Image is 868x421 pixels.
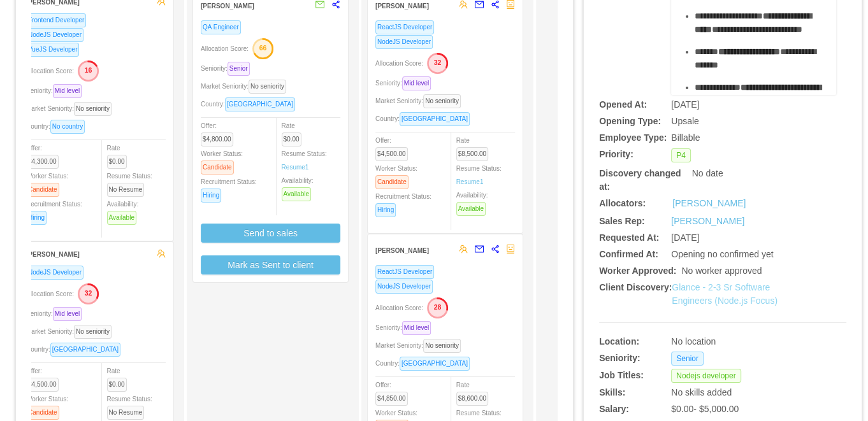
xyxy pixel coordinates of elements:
[456,392,489,406] span: $8,600.00
[599,370,644,380] b: Job Titles:
[201,178,257,199] span: Recruitment Status:
[599,249,658,259] b: Confirmed At:
[671,387,732,397] span: No skills added
[691,168,723,178] span: No date
[375,165,417,185] span: Worker Status:
[375,3,429,10] strong: [PERSON_NAME]
[26,145,64,165] span: Offer:
[456,202,486,216] span: Available
[282,187,311,201] span: Available
[456,147,489,161] span: $8,500.00
[599,116,661,126] b: Opening Type:
[74,60,99,80] button: 16
[26,28,83,42] span: NodeJS Developer
[400,112,470,126] span: [GEOGRAPHIC_DATA]
[375,342,466,349] span: Market Seniority:
[201,83,291,90] span: Market Seniority:
[26,251,80,258] strong: [PERSON_NAME]
[26,310,87,317] span: Seniority:
[375,265,434,279] span: ReactJS Developer
[375,20,434,34] span: ReactJS Developer
[506,245,515,253] span: robot
[201,255,340,275] button: Mark as Sent to client
[456,165,502,185] span: Resume Status:
[375,147,408,161] span: $4,500.00
[282,150,327,171] span: Resume Status:
[375,304,423,311] span: Allocation Score:
[671,404,739,414] span: $0.00 - $5,000.00
[249,80,286,94] span: No seniority
[53,307,82,321] span: Mid level
[434,59,442,66] text: 32
[599,232,659,243] b: Requested At:
[26,105,117,112] span: Market Seniority:
[672,282,778,306] a: Glance - 2-3 Sr Software Engineers (Node.js Focus)
[672,197,746,210] a: [PERSON_NAME]
[599,198,646,208] b: Allocators:
[107,201,141,221] span: Availability:
[599,266,676,276] b: Worker Approved:
[157,249,166,258] span: team
[107,406,145,420] span: No Resume
[26,406,59,420] span: Candidate
[671,335,795,348] div: No location
[26,367,64,388] span: Offer:
[456,137,494,157] span: Rate
[107,155,127,169] span: $0.00
[26,13,86,27] span: Frontend Developer
[26,43,79,57] span: VueJS Developer
[26,328,117,335] span: Market Seniority:
[599,149,633,159] b: Priority:
[201,224,340,243] button: Send to sales
[671,232,699,243] span: [DATE]
[402,321,431,335] span: Mid level
[375,175,409,189] span: Candidate
[26,155,59,169] span: $4,300.00
[671,369,741,383] span: Nodejs developer
[26,378,59,392] span: $4,500.00
[456,382,494,402] span: Rate
[599,132,667,143] b: Employee Type:
[201,150,243,171] span: Worker Status:
[107,367,132,388] span: Rate
[26,201,82,221] span: Recruitment Status:
[26,290,74,297] span: Allocation Score:
[456,192,491,212] span: Availability:
[201,45,249,52] span: Allocation Score:
[671,116,699,126] span: Upsale
[491,245,500,253] span: share-alt
[107,183,145,197] span: No Resume
[85,66,92,74] text: 16
[107,378,127,392] span: $0.00
[456,177,484,187] a: Resume1
[50,343,120,357] span: [GEOGRAPHIC_DATA]
[85,289,92,297] text: 32
[74,102,112,116] span: No seniority
[375,35,433,49] span: NodeJS Developer
[282,177,316,197] span: Availability:
[26,266,83,280] span: NodeJS Developer
[201,3,254,10] strong: [PERSON_NAME]
[26,87,87,94] span: Seniority:
[201,189,221,203] span: Hiring
[671,132,700,143] span: Billable
[400,357,470,371] span: [GEOGRAPHIC_DATA]
[599,99,647,110] b: Opened At:
[282,132,301,146] span: $0.00
[434,303,442,311] text: 28
[375,324,436,331] span: Seniority:
[599,353,640,363] b: Seniority:
[599,336,639,346] b: Location:
[50,120,85,134] span: No country
[375,60,423,67] span: Allocation Score:
[671,148,691,162] span: P4
[282,122,307,143] span: Rate
[201,65,255,72] span: Seniority:
[201,161,234,175] span: Candidate
[74,283,99,303] button: 32
[26,183,59,197] span: Candidate
[423,297,449,317] button: 28
[26,211,47,225] span: Hiring
[107,173,152,193] span: Resume Status:
[681,266,762,276] span: No worker approved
